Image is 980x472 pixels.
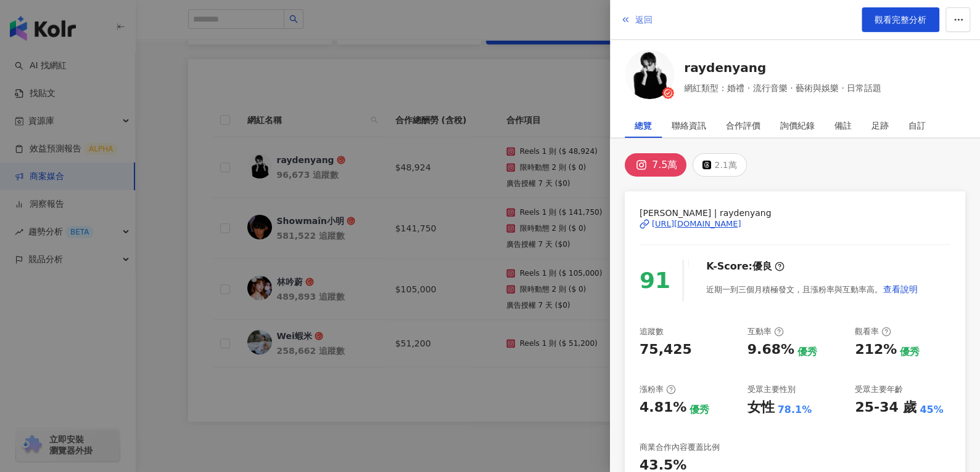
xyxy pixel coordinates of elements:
div: 4.81% [640,398,686,417]
span: 返回 [635,15,653,25]
div: 漲粉率 [640,384,676,395]
div: 78.1% [778,403,812,417]
div: 受眾主要性別 [747,384,796,395]
div: 受眾主要年齡 [855,384,903,395]
div: 總覽 [635,113,652,138]
div: 75,425 [640,340,692,359]
div: 優秀 [690,403,709,417]
div: [URL][DOMAIN_NAME] [652,218,741,230]
div: 91 [640,263,670,298]
div: 優秀 [900,345,920,359]
a: 觀看完整分析 [862,7,939,32]
div: 聯絡資訊 [672,113,706,138]
a: raydenyang [684,59,881,76]
button: 查看說明 [883,277,918,302]
div: 詢價紀錄 [780,113,815,138]
div: 追蹤數 [640,326,664,337]
div: 2.1萬 [714,156,736,174]
div: 合作評價 [726,113,760,138]
span: 觀看完整分析 [875,15,926,25]
img: KOL Avatar [625,50,674,99]
div: 25-34 歲 [855,398,916,417]
button: 返回 [620,7,653,32]
div: 自訂 [908,113,926,138]
a: [URL][DOMAIN_NAME] [640,218,950,230]
div: 優良 [752,260,772,273]
a: KOL Avatar [625,50,674,103]
div: 近期一到三個月積極發文，且漲粉率與互動率高。 [706,277,918,302]
div: 優秀 [797,345,817,359]
button: 2.1萬 [693,153,746,177]
div: 觀看率 [855,326,891,337]
span: [PERSON_NAME] | raydenyang [640,206,950,220]
div: 足跡 [871,113,889,138]
div: 互動率 [747,326,784,337]
div: 45% [920,403,943,417]
div: 備註 [834,113,852,138]
span: 查看說明 [883,284,918,294]
button: 7.5萬 [625,153,686,177]
div: 9.68% [747,340,794,359]
div: 商業合作內容覆蓋比例 [640,442,720,453]
span: 網紅類型：婚禮 · 流行音樂 · 藝術與娛樂 · 日常話題 [684,81,881,95]
div: K-Score : [706,260,784,273]
div: 7.5萬 [652,156,677,174]
div: 212% [855,340,897,359]
div: 女性 [747,398,775,417]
